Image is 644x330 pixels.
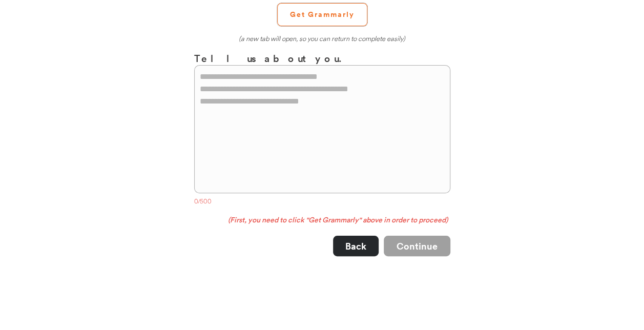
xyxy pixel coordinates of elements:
[277,3,367,26] button: Get Grammarly
[194,197,450,208] div: 0/500
[384,236,450,256] button: Continue
[194,51,450,66] h3: Tell us about you.
[333,236,379,256] button: Back
[239,34,405,43] em: (a new tab will open, so you can return to complete easily)
[194,215,450,225] div: (First, you need to click "Get Grammarly" above in order to proceed)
